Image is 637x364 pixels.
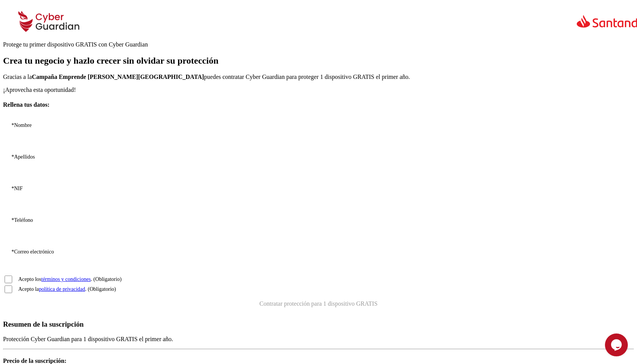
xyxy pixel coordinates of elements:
[3,87,634,93] p: ¡Aprovecha esta oportunidad!
[3,101,634,108] h4: Rellena tus datos:
[3,74,634,80] p: Gracias a la puedes contratar Cyber Guardian para proteger 1 dispositivo GRATIS el primer año.
[3,41,634,48] div: Protege tu primer dispositivo GRATIS con Cyber Guardian
[3,336,634,343] p: Protección Cyber Guardian para 1 dispositivo GRATIS el primer año.
[41,276,91,282] a: términos y condiciones
[3,56,634,66] h1: Crea tu negocio y hazlo crecer sin olvidar su protección
[605,334,629,356] iframe: chat widget
[18,286,634,292] label: Acepto la . (Obligatorio)
[3,294,634,313] button: Contratar protección para 1 dispositivo GRATIS
[32,74,204,80] strong: Campaña Emprende [PERSON_NAME][GEOGRAPHIC_DATA]
[39,286,85,292] a: política de privacidad
[3,320,634,329] h3: Resumen de la suscripción
[18,276,634,282] label: Acepto los . (Obligatorio)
